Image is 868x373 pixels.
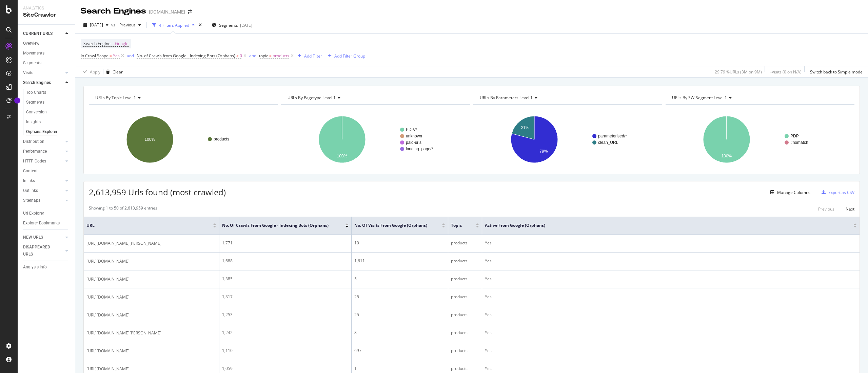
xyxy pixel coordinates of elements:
[281,110,467,169] svg: A chart.
[89,110,275,169] svg: A chart.
[23,177,35,184] div: Inlinks
[259,53,268,59] span: topic
[269,53,272,59] span: =
[480,95,533,101] span: URLs By parameters Level 1
[337,154,348,158] text: 100%
[89,186,226,198] span: 2,613,959 Urls found (most crawled)
[23,197,40,204] div: Sitemaps
[23,50,70,57] a: Movements
[671,92,848,103] h4: URLs By SW-Segment Level 1
[81,66,100,77] button: Apply
[23,187,38,194] div: Outlinks
[818,206,834,212] div: Previous
[295,52,322,60] button: Add Filter
[113,69,123,75] div: Clear
[86,240,161,247] span: [URL][DOMAIN_NAME][PERSON_NAME]
[672,95,727,101] span: URLs By SW-Segment Level 1
[819,187,854,198] button: Export as CSV
[236,53,239,59] span: >
[23,187,63,194] a: Outlinks
[23,220,70,227] a: Explorer Bookmarks
[117,20,144,30] button: Previous
[222,240,349,246] div: 1,771
[23,177,63,184] a: Inlinks
[26,89,70,96] a: Top Charts
[451,294,479,300] div: products
[240,22,252,28] div: [DATE]
[354,330,445,336] div: 8
[86,330,161,336] span: [URL][DOMAIN_NAME][PERSON_NAME]
[23,60,41,67] div: Segments
[95,95,136,101] span: URLs By topic Level 1
[110,53,112,59] span: =
[90,22,103,28] span: 2025 Jul. 10th
[354,276,445,282] div: 5
[159,22,189,28] div: 4 Filters Applied
[23,30,53,37] div: CURRENT URLS
[26,109,47,116] div: Conversion
[14,97,20,104] div: Tooltip anchor
[150,20,197,30] button: 4 Filters Applied
[23,168,70,175] a: Content
[112,41,114,46] span: =
[23,148,63,155] a: Performance
[539,149,548,154] text: 79%
[222,348,349,354] div: 1,110
[485,348,857,354] div: Yes
[406,140,421,145] text: paid-urls
[81,5,146,17] div: Search Engines
[81,20,111,30] button: [DATE]
[273,51,289,61] span: products
[23,210,70,217] a: Url Explorer
[23,69,63,76] a: Visits
[23,158,63,165] a: HTTP Codes
[23,138,44,145] div: Distribution
[473,110,659,169] svg: A chart.
[23,168,38,175] div: Content
[26,128,57,135] div: Orphans Explorer
[23,158,46,165] div: HTTP Codes
[117,22,136,28] span: Previous
[86,348,130,354] span: [URL][DOMAIN_NAME]
[666,110,852,169] svg: A chart.
[127,52,134,59] button: and
[127,53,134,59] div: and
[26,99,44,106] div: Segments
[145,137,155,142] text: 100%
[451,258,479,264] div: products
[451,330,479,336] div: products
[325,52,365,60] button: Add Filter Group
[23,148,47,155] div: Performance
[219,22,238,28] span: Segments
[23,69,33,76] div: Visits
[103,66,123,77] button: Clear
[23,40,39,47] div: Overview
[86,258,130,265] span: [URL][DOMAIN_NAME]
[188,9,192,14] div: arrow-right-arrow-left
[777,190,810,195] div: Manage Columns
[451,276,479,282] div: products
[23,138,63,145] a: Distribution
[485,312,857,318] div: Yes
[451,348,479,354] div: products
[90,69,100,75] div: Apply
[451,366,479,372] div: products
[23,220,60,227] div: Explorer Bookmarks
[23,264,70,271] a: Analysis Info
[451,222,466,228] span: topic
[209,20,255,30] button: Segments[DATE]
[451,312,479,318] div: products
[86,366,130,372] span: [URL][DOMAIN_NAME]
[249,53,256,59] div: and
[26,118,70,126] a: Insights
[478,92,656,103] h4: URLs By parameters Level 1
[354,348,445,354] div: 697
[406,134,422,138] text: unknown
[26,89,46,96] div: Top Charts
[485,366,857,372] div: Yes
[86,312,130,319] span: [URL][DOMAIN_NAME]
